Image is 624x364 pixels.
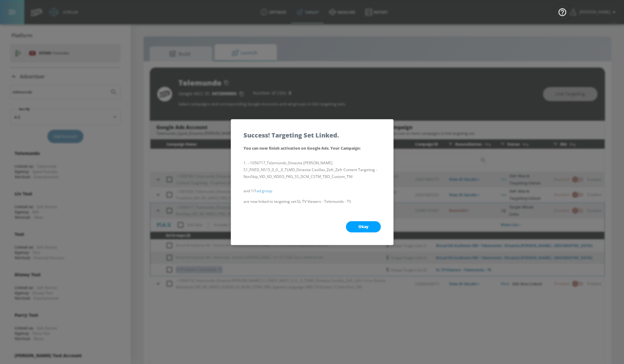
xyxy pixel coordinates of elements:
p: are now linked to targeting set: SL TV Viewers - Telemundo - TS [243,198,381,205]
span: Okay [358,224,368,229]
h5: Success! Targeting Set Linked. [243,132,339,138]
a: ad group [257,188,272,194]
li: --1056717_Telemundo_Dinastia [PERSON_NAME] S1_FIXED_NS15_0_0__0_TLMD_Dinastia Casillas_Zefr_Zefr ... [243,160,381,180]
button: Okay [346,221,381,232]
p: You can now finish activation on Google Ads. Your Campaign : [243,145,381,152]
button: Open Resource Center [554,3,571,21]
p: and 1/1 [243,188,381,194]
